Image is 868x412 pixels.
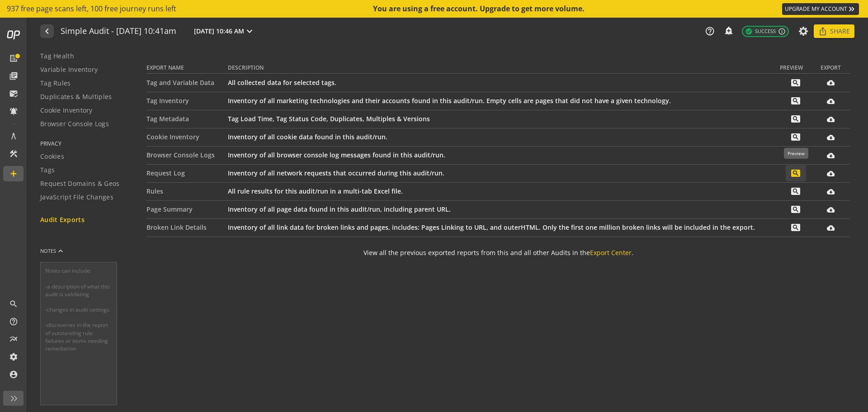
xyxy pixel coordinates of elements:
[9,299,18,308] mat-icon: search
[791,115,800,123] mat-icon: search
[56,246,65,256] mat-icon: keyboard_arrow_up
[9,370,18,379] mat-icon: account_circle
[146,200,228,218] td: Page Summary
[9,169,18,178] mat-icon: add
[9,71,18,81] mat-icon: library_books
[146,74,228,92] td: Tag and Variable Data
[7,4,176,14] span: 937 free page scans left, 100 free journey runs left
[40,65,98,74] span: Variable Inventory
[228,74,780,92] td: All collected data for selected tags.
[827,206,835,213] mat-icon: cloud_download_filled
[9,149,18,158] mat-icon: construction
[827,170,835,177] mat-icon: cloud_download_filled
[228,218,780,237] td: Inventory of all link data for broken links and pages, includes: Pages Linking to URL, and outerH...
[40,166,55,175] span: Tags
[827,133,835,141] mat-icon: cloud_download_filled
[791,79,800,86] mat-icon: search
[373,4,585,14] div: You are using a free account. Upgrade to get more volume.
[827,79,835,86] mat-icon: cloud_download_filled
[791,133,800,141] mat-icon: search
[745,28,753,35] mat-icon: check_circle
[40,152,64,161] span: Cookies
[40,92,112,101] span: Duplicates & Multiples
[827,115,835,123] mat-icon: cloud_download_filled
[228,92,780,110] td: Inventory of all marketing technologies and their accounts found in this audit/run. Empty cells a...
[780,60,811,74] th: PREVIEW
[192,25,257,37] button: [DATE] 10:46 AM
[228,146,780,164] td: Inventory of all browser console log messages found in this audit/run.
[40,106,93,115] span: Cookie Inventory
[9,107,18,116] mat-icon: notifications_active
[818,27,827,36] mat-icon: ios_share
[228,110,780,128] td: Tag Load Time, Tag Status Code, Duplicates, Multiples & Versions
[146,182,228,200] td: Rules
[40,140,128,147] span: PRIVACY
[228,164,780,182] td: Inventory of all network requests that occurred during this audit/run.
[228,128,780,146] td: Inventory of all cookie data found in this audit/run.
[228,182,780,200] td: All rule results for this audit/run in a multi-tab Excel file.
[811,60,850,74] th: EXPORT
[791,224,800,231] mat-icon: search
[40,79,71,88] span: Tag Rules
[40,52,74,61] span: Tag Health
[791,188,800,195] mat-icon: search
[40,240,65,262] button: NOTES
[146,218,228,237] td: Broken Link Details
[194,27,244,36] span: [DATE] 10:46 AM
[146,110,228,128] td: Tag Metadata
[827,188,835,195] mat-icon: cloud_download_filled
[745,28,776,35] span: Success
[9,54,18,63] mat-icon: list_alt
[244,26,255,37] mat-icon: expand_more
[40,193,113,202] span: JavaScript File Changes
[146,164,228,182] td: Request Log
[146,64,221,71] div: EXPORT NAME
[830,23,850,39] span: Share
[814,24,854,38] button: Share
[9,132,18,141] mat-icon: architecture
[40,119,109,128] span: Browser Console Logs
[724,26,733,35] mat-icon: add_alert
[146,248,850,257] div: View all the previous exported reports from this and all other Audits in the .
[228,200,780,218] td: Inventory of all page data found in this audit/run, including parent URL.
[791,170,800,177] mat-icon: search
[146,128,228,146] td: Cookie Inventory
[9,335,18,344] mat-icon: multiline_chart
[146,92,228,110] td: Tag Inventory
[847,5,856,14] mat-icon: keyboard_double_arrow_right
[40,179,120,188] span: Request Domains & Geos
[705,26,715,36] mat-icon: help_outline
[9,317,18,326] mat-icon: help_outline
[791,206,800,213] mat-icon: search
[146,64,184,71] div: EXPORT NAME
[40,215,85,224] span: Audit Exports
[42,26,51,37] mat-icon: navigate_before
[827,152,835,159] mat-icon: cloud_download_filled
[146,146,228,164] td: Browser Console Logs
[9,352,18,361] mat-icon: settings
[782,3,859,15] a: UPGRADE MY ACCOUNT
[590,248,632,257] a: Export Center
[778,28,786,35] mat-icon: info_outline
[791,97,800,104] mat-icon: search
[827,97,835,105] mat-icon: cloud_download_filled
[9,89,18,98] mat-icon: mark_email_read
[827,224,835,232] mat-icon: cloud_download_filled
[791,152,800,159] mat-icon: search
[228,60,780,74] th: DESCRIPTION
[61,27,176,36] h1: Simple Audit - 01 September 2025 | 10:41am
